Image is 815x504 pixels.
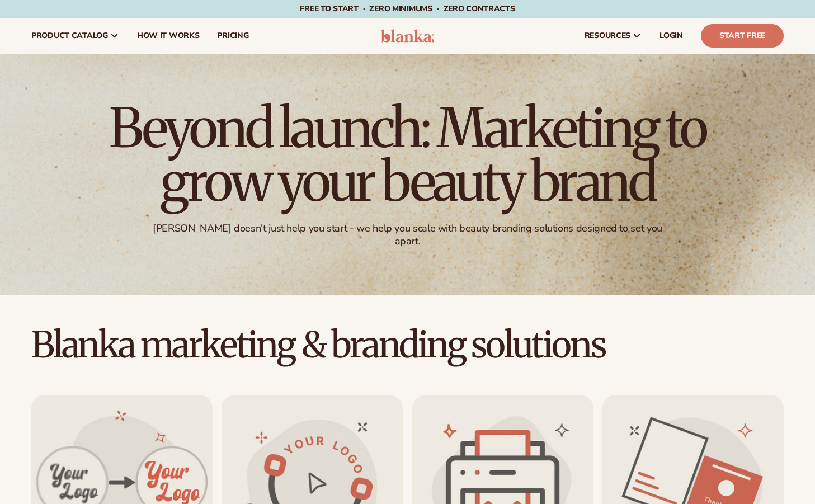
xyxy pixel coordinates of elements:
[381,29,434,43] img: logo
[142,222,673,248] div: [PERSON_NAME] doesn't just help you start - we help you scale with beauty branding solutions desi...
[208,18,257,54] a: pricing
[701,24,784,48] a: Start Free
[659,31,683,40] span: LOGIN
[300,3,515,14] span: Free to start · ZERO minimums · ZERO contracts
[576,18,651,54] a: resources
[100,101,715,209] h1: Beyond launch: Marketing to grow your beauty brand
[31,31,108,40] span: product catalog
[128,18,209,54] a: How It Works
[217,31,248,40] span: pricing
[22,18,128,54] a: product catalog
[137,31,200,40] span: How It Works
[651,18,692,54] a: LOGIN
[585,31,630,40] span: resources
